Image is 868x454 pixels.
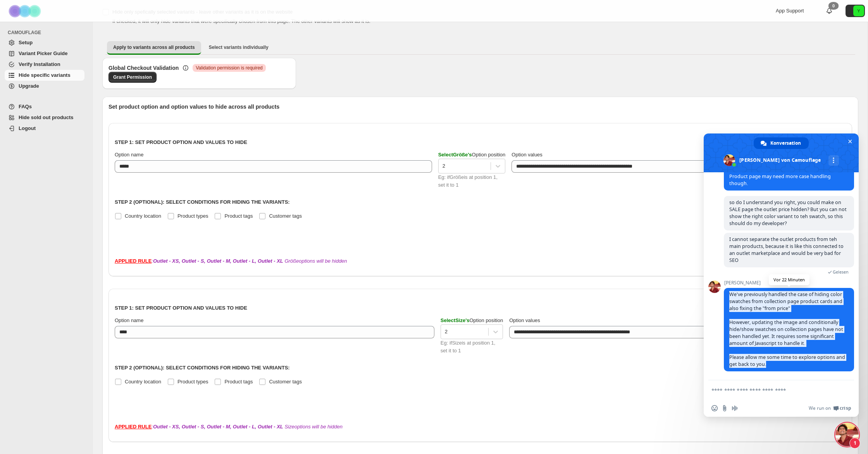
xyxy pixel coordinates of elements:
span: I cannot separate the outlet products from teh main products, because it is like this connected t... [729,236,844,263]
span: Country location [125,379,161,385]
span: FAQs [19,104,32,109]
a: Hide sold out products [5,112,84,123]
a: Grant Permission [108,72,157,83]
span: Hide sold out products [19,114,74,120]
span: [PERSON_NAME] [724,280,854,286]
span: Upgrade [19,83,39,89]
span: Customer tags [269,379,302,385]
a: Verify Installation [5,59,84,70]
span: Select variants individually [209,44,269,50]
span: Variant Picker Guide [19,50,67,56]
span: Hide specific variants [19,72,71,78]
span: Option values [509,317,540,323]
span: Verify Installation [19,61,60,67]
b: Outlet - XS, Outlet - S, Outlet - M, Outlet - L, Outlet - XL [153,258,283,264]
div: Eg: if Size is at position 1, set it to 1 [441,339,503,355]
span: Avatar with initials Y [853,5,864,16]
span: Select Size 's [441,317,470,323]
span: Chat schließen [846,137,854,146]
span: We run on [809,405,831,411]
div: : Größe options will be hidden [115,257,846,265]
span: Option name [115,317,143,323]
a: Variant Picker Guide [5,48,84,59]
span: Option name [115,152,143,158]
div: Mehr Kanäle [828,155,839,166]
textarea: Verfassen Sie Ihre Nachricht… [711,387,834,394]
span: Logout [19,125,36,131]
div: Konversation [754,137,809,149]
span: Product types [177,379,208,385]
span: Country location [125,213,161,219]
b: Outlet - XS, Outlet - S, Outlet - M, Outlet - L, Outlet - XL [153,424,283,430]
span: Gelesen [833,269,849,275]
p: Set product option and option values to hide across all products [108,103,852,111]
button: Select variants individually [203,41,275,54]
span: CAMOUFLAGE [8,29,88,36]
strong: APPLIED RULE [115,258,152,264]
span: Product tags [224,213,253,219]
strong: APPLIED RULE [115,424,152,430]
span: Grant Permission [113,74,152,80]
span: so do I understand you right, you could make on SALE page the outlet price hidden? But you can no... [729,199,847,227]
a: We run onCrisp [809,405,851,411]
span: App Support [776,8,804,14]
span: Option position [441,317,503,323]
span: Customer tags [269,213,302,219]
span: Product types [177,213,208,219]
span: Product tags [224,379,253,385]
span: Audionachricht aufzeichnen [732,405,738,411]
a: 0 [825,7,833,15]
div: : Size options will be hidden [115,423,846,431]
div: Chat schließen [835,423,859,446]
h3: Global Checkout Validation [108,64,179,72]
p: Step 1: Set product option and values to hide [115,139,846,146]
a: Logout [5,123,84,134]
a: Setup [5,37,84,48]
a: FAQs [5,101,84,112]
a: Hide specific variants [5,70,84,81]
p: Step 2 (Optional): Select conditions for hiding the variants: [115,198,846,206]
div: Eg: if Größe is at position 1, set it to 1 [438,173,506,189]
text: Y [857,9,860,13]
span: Option values [511,152,542,158]
span: Apply to variants across all products [113,44,195,50]
span: Crisp [840,405,851,411]
div: 0 [828,2,839,10]
button: Apply to variants across all products [107,41,201,55]
span: Konversation [770,137,801,149]
span: Datei senden [722,405,728,411]
span: We've previously handled the case of hiding color swatches from collection page product cards and... [729,291,845,367]
span: Option position [438,152,506,158]
p: Step 1: Set product option and values to hide [115,304,846,312]
span: Validation permission is required [196,65,263,71]
span: Select Größe 's [438,152,472,158]
button: Avatar with initials Y [846,5,865,17]
span: Einen Emoji einfügen [711,405,718,411]
p: Step 2 (Optional): Select conditions for hiding the variants: [115,364,846,372]
span: 1 [849,438,860,449]
span: Setup [19,40,33,45]
a: Upgrade [5,81,84,92]
img: Camouflage [6,0,45,22]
